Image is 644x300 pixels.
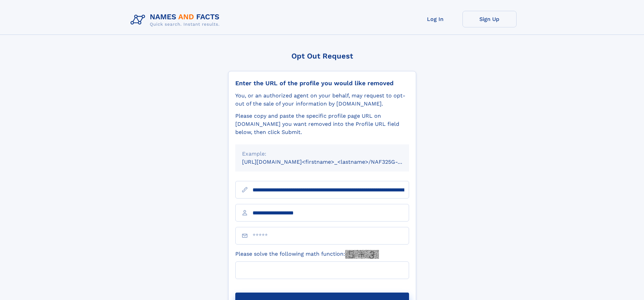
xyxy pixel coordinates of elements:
[128,11,225,29] img: Logo Names and Facts
[242,150,402,158] div: Example:
[235,250,379,259] label: Please solve the following math function:
[462,11,517,27] a: Sign Up
[408,11,462,27] a: Log In
[235,92,409,108] div: You, or an authorized agent on your behalf, may request to opt-out of the sale of your informatio...
[242,159,422,165] small: [URL][DOMAIN_NAME]<firstname>_<lastname>/NAF325G-xxxxxxxx
[235,112,409,136] div: Please copy and paste the specific profile page URL on [DOMAIN_NAME] you want removed into the Pr...
[228,52,416,60] div: Opt Out Request
[235,79,409,87] div: Enter the URL of the profile you would like removed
